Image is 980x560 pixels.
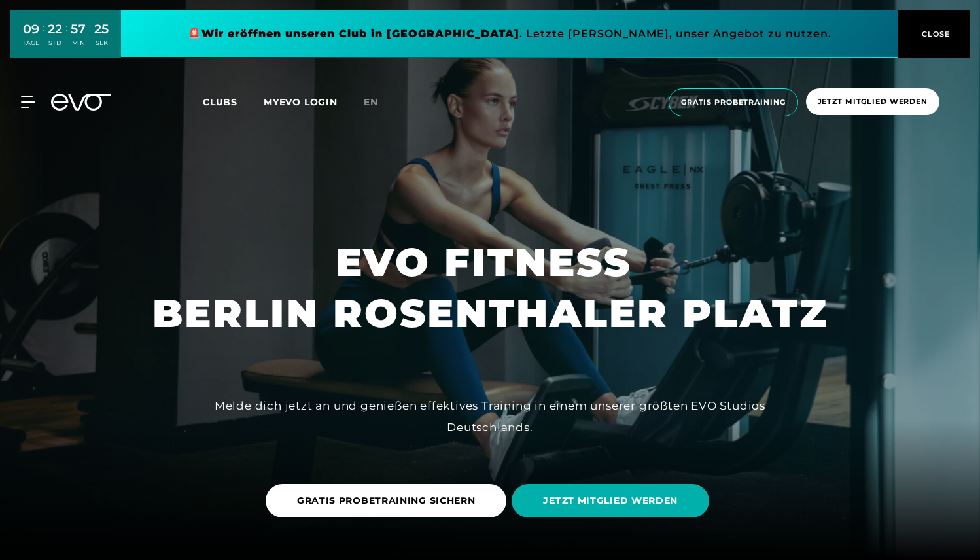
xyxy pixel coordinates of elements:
[665,88,802,116] a: Gratis Probetraining
[919,28,951,40] span: CLOSE
[681,97,786,108] span: Gratis Probetraining
[203,96,264,108] a: Clubs
[196,395,784,438] div: Melde dich jetzt an und genießen effektives Training in einem unserer größten EVO Studios Deutsch...
[266,474,512,527] a: GRATIS PROBETRAINING SICHERN
[43,21,44,56] div: :
[152,237,828,339] h1: EVO FITNESS BERLIN ROSENTHALER PLATZ
[22,20,39,39] div: 09
[94,39,109,48] div: SEK
[89,21,91,56] div: :
[898,10,970,58] button: CLOSE
[48,20,62,39] div: 22
[94,20,109,39] div: 25
[818,96,928,107] span: Jetzt Mitglied werden
[71,39,86,48] div: MIN
[264,96,338,108] a: MYEVO LOGIN
[512,474,714,527] a: JETZT MITGLIED WERDEN
[203,96,237,108] span: Clubs
[65,21,67,56] div: :
[364,95,394,110] a: en
[22,39,39,48] div: TAGE
[297,494,476,508] span: GRATIS PROBETRAINING SICHERN
[48,39,62,48] div: STD
[364,96,378,108] span: en
[543,494,678,508] span: JETZT MITGLIED WERDEN
[802,88,943,116] a: Jetzt Mitglied werden
[71,20,86,39] div: 57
